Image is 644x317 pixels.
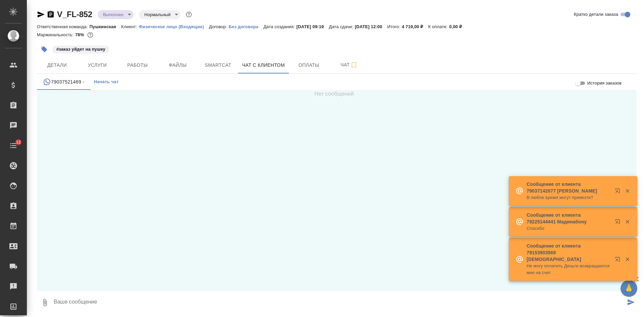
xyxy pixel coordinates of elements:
button: Закрыть [621,219,634,225]
div: Выполнен [139,10,180,19]
span: Нет сообщений [314,90,354,98]
p: 4 719,00 ₽ [402,24,428,29]
button: 881.70 RUB; [86,31,95,39]
p: Дата сдачи: [329,24,355,29]
button: Скопировать ссылку [47,10,55,18]
button: Нормальный [142,12,172,17]
button: Закрыть [621,256,634,262]
p: Спасибо [527,225,610,232]
span: Smartcat [202,61,234,69]
div: 79037521469 (Олеся) - (undefined) [43,78,84,86]
p: Маржинальность: [37,32,75,37]
p: Клиент: [121,24,139,29]
button: Закрыть [621,188,634,194]
p: 78% [75,32,86,37]
button: Открыть в новой вкладке [611,253,627,269]
div: Выполнен [98,10,133,19]
p: Пушкинская [90,24,121,29]
a: V_FL-852 [57,10,92,19]
svg: Подписаться [350,61,358,69]
span: Чат с клиентом [242,61,285,69]
p: Без договора [229,24,264,29]
p: #заказ уйдет на пушку [56,46,105,53]
a: 12 [2,137,25,154]
p: 0,00 ₽ [449,24,467,29]
p: Сообщение от клиента 79037142077 [PERSON_NAME] [527,181,610,194]
span: Начать чат [94,78,119,86]
p: Не могу оплатить Деньги возвращаются мне на счет [527,263,610,276]
p: К оплате: [428,24,449,29]
span: Чат [333,61,365,69]
span: Оплаты [293,61,325,69]
button: Открыть в новой вкладке [611,215,627,231]
p: Физическое лицо (Входящие) [139,24,209,29]
button: Скопировать ссылку для ЯМессенджера [37,10,45,18]
button: Открыть в новой вкладке [611,184,627,200]
span: Работы [121,61,154,69]
button: Начать чат [91,74,122,90]
span: Кратко детали заказа [574,11,618,18]
span: Файлы [162,61,194,69]
p: Сообщение от клиента 79225144441 Мадинабону [527,212,610,225]
button: Выполнен [101,12,125,17]
span: Детали [41,61,73,69]
button: Добавить тэг [37,42,52,57]
span: Услуги [81,61,113,69]
p: Сообщение от клиента 79153903569 [DEMOGRAPHIC_DATA] [527,243,610,263]
p: Итого: [387,24,402,29]
p: Ответственная команда: [37,24,90,29]
p: Договор: [209,24,229,29]
span: заказ уйдет на пушку [52,46,110,52]
a: Физическое лицо (Входящие) [139,23,209,29]
span: История заказов [587,80,622,87]
p: [DATE] 12:00 [355,24,387,29]
a: Без договора [229,23,264,29]
p: В любое время могут привезти? [527,194,610,201]
p: Дата создания: [263,24,296,29]
div: simple tabs example [37,74,637,90]
button: Доп статусы указывают на важность/срочность заказа [184,10,193,19]
span: 12 [12,139,25,146]
p: [DATE] 09:19 [297,24,329,29]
